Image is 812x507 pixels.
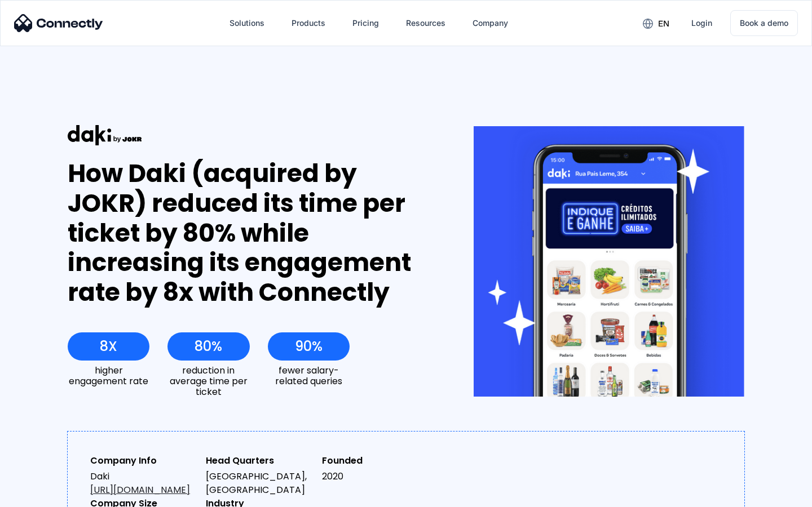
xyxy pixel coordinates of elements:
a: Book a demo [730,10,798,36]
div: How Daki (acquired by JOKR) reduced its time per ticket by 80% while increasing its engagement ra... [68,159,433,308]
div: higher engagement rate [68,365,149,386]
div: fewer salary-related queries [268,365,350,386]
div: Resources [406,15,445,31]
div: en [658,16,669,32]
div: 8X [100,339,117,354]
a: Pricing [343,10,388,37]
div: [GEOGRAPHIC_DATA], [GEOGRAPHIC_DATA] [206,470,312,497]
div: Founded [322,454,429,468]
div: 90% [295,339,323,354]
div: Pricing [352,15,379,31]
div: Products [292,15,325,31]
div: 2020 [322,470,429,483]
div: Head Quarters [206,454,312,468]
a: Login [682,10,721,37]
div: Company [473,15,508,31]
div: reduction in average time per ticket [167,365,249,398]
a: [URL][DOMAIN_NAME] [90,483,190,496]
div: 80% [195,339,222,354]
div: Login [691,15,712,31]
ul: Language list [23,487,68,503]
div: Solutions [230,15,264,31]
div: Daki [90,470,197,497]
aside: Language selected: English [11,487,68,503]
div: Company Info [90,454,197,468]
img: Connectly Logo [14,14,103,32]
